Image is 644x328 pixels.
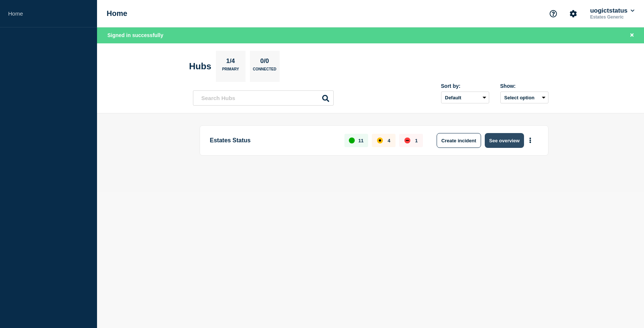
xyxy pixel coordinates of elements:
button: uogictstatus [588,7,636,14]
p: 4 [388,138,390,143]
p: Estates Status [210,133,336,148]
div: Sort by: [441,83,489,89]
p: 1 [415,138,418,143]
span: Signed in successfully [107,32,163,38]
p: Primary [222,67,239,75]
select: Sort by [441,92,489,103]
button: Support [545,6,561,21]
div: Show: [500,83,548,89]
p: Connected [253,67,276,75]
button: See overview [485,133,524,148]
h2: Hubs [189,61,211,72]
input: Search Hubs [193,90,334,106]
p: 0/0 [257,57,272,67]
h1: Home [107,9,127,18]
div: down [404,138,410,143]
button: Select option [500,92,548,103]
p: 1/4 [223,57,238,67]
p: Estates Generic [588,14,636,20]
p: 11 [358,138,363,143]
button: Create incident [437,133,481,148]
div: affected [377,138,383,143]
button: More actions [525,134,535,148]
button: Account settings [565,6,581,21]
button: Close banner [627,31,637,40]
div: up [349,138,355,143]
